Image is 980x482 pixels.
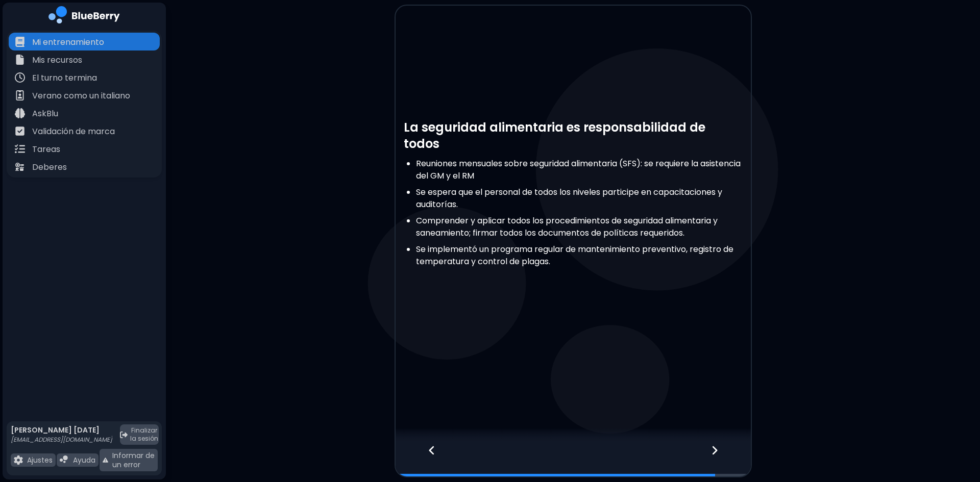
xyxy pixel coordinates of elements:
font: [EMAIL_ADDRESS][DOMAIN_NAME] [11,435,112,444]
font: El turno termina [32,72,97,84]
img: icono de archivo [60,455,69,465]
img: icono de archivo [15,144,25,154]
font: La seguridad alimentaria es responsabilidad de todos [404,119,705,151]
font: Reuniones mensuales sobre seguridad alimentaria (SFS): se requiere la asistencia del GM y el RM [416,158,741,182]
font: Informar de un error [112,450,155,470]
font: Verano como un italiano [32,90,130,102]
font: Finalizar la sesión [130,426,158,443]
img: icono de archivo [15,37,25,47]
font: Validación de marca [32,125,115,137]
font: Se espera que el personal de todos los niveles participe en capacitaciones y auditorías. [416,186,722,210]
img: icono de archivo [15,72,25,83]
font: Ayuda [73,455,95,465]
img: icono de archivo [15,162,25,172]
font: [DATE] [73,425,100,435]
font: Mi entrenamiento [32,36,104,48]
img: icono de archivo [15,55,25,65]
img: icono de archivo [15,90,25,100]
img: icono de archivo [15,108,25,118]
font: Se implementó un programa regular de mantenimiento preventivo, registro de temperatura y control ... [416,243,733,267]
font: Tareas [32,143,60,155]
img: icono de archivo [14,455,23,465]
font: Ajustes [27,455,53,465]
font: AskBlu [32,108,58,119]
font: Mis recursos [32,54,82,66]
font: Comprender y aplicar todos los procedimientos de seguridad alimentaria y saneamiento; firmar todo... [416,215,718,239]
img: icono de archivo [103,455,108,465]
img: cerrar sesión [120,431,128,439]
font: Deberes [32,161,67,173]
font: [PERSON_NAME] [11,425,72,435]
img: icono de archivo [15,126,25,136]
img: logotipo de la empresa [48,6,120,27]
